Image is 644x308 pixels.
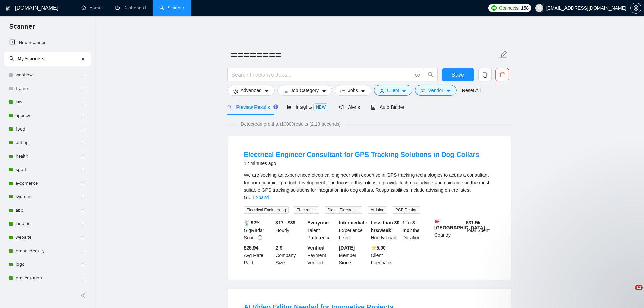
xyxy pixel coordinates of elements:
span: holder [80,275,86,281]
div: Member Since [338,244,370,266]
span: copy [479,72,491,78]
div: Client Feedback [370,244,401,266]
div: Tooltip anchor [273,104,279,110]
span: double-left [81,292,87,299]
span: Arduino [368,206,387,214]
li: app [4,204,90,217]
span: My Scanners [9,56,44,62]
a: setting [630,5,641,11]
span: Jobs [348,87,358,94]
a: agency [16,109,80,122]
div: Talent Preference [306,219,338,241]
span: holder [80,153,86,159]
span: holder [80,181,86,186]
button: setting [630,3,641,14]
a: landing [16,217,80,231]
span: Digital Electronics [325,206,362,214]
button: settingAdvancedcaret-down [227,85,275,96]
span: Vendor [428,87,443,94]
b: $17 - $39 [275,220,295,226]
span: holder [80,113,86,118]
span: 11 [635,285,643,290]
b: 📡 92% [244,220,261,226]
span: area-chart [287,104,292,109]
a: systems [16,190,80,204]
a: Reset All [462,87,481,94]
span: notification [339,105,344,110]
li: health [4,149,90,163]
span: bars [283,89,288,94]
div: We are seeking an experienced electrical engineer with expertise in GPS tracking technologies to ... [244,171,495,201]
span: search [424,72,437,78]
button: folderJobscaret-down [335,85,371,96]
span: Client [387,87,399,94]
span: holder [80,140,86,145]
span: holder [80,194,86,199]
span: caret-down [402,89,406,94]
span: delete [496,72,509,78]
button: copy [478,68,492,81]
span: robot [371,105,376,110]
a: app [16,204,80,217]
span: setting [631,5,641,11]
a: food [16,122,80,136]
span: Insights [287,104,328,110]
span: holder [80,167,86,172]
b: ⭐️ 5.00 [371,245,386,251]
span: user [380,89,384,94]
a: New Scanner [9,36,85,49]
a: sport [16,163,80,176]
span: search [227,105,232,110]
a: health [16,149,80,163]
span: idcard [421,89,425,94]
b: $25.94 [244,245,259,251]
span: holder [80,126,86,132]
b: Verified [307,245,325,251]
span: holder [80,208,86,213]
span: folder [340,89,345,94]
a: brand identity [16,244,80,258]
li: e-comerce [4,176,90,190]
a: searchScanner [159,5,184,11]
input: Search Freelance Jobs... [231,71,412,79]
span: Advanced [241,87,262,94]
span: 158 [521,4,528,12]
img: logo [6,3,10,14]
a: e-comerce [16,176,80,190]
span: info-circle [415,73,420,77]
li: brand identity [4,244,90,258]
a: law [16,95,80,109]
a: presentation [16,271,80,285]
span: setting [233,89,238,94]
b: Less than 30 hrs/week [371,220,400,233]
button: barsJob Categorycaret-down [277,85,332,96]
b: [DATE] [339,245,355,251]
div: Experience Level [338,219,370,241]
b: 2-9 [275,245,282,251]
li: logo [4,258,90,271]
li: framer [4,82,90,95]
span: Electronics [294,206,319,214]
button: Save [442,68,474,81]
li: dating [4,136,90,149]
a: dating [16,136,80,149]
li: website [4,231,90,244]
li: webflow [4,68,90,82]
span: search [9,56,14,61]
li: landing [4,217,90,231]
div: 12 minutes ago [244,159,480,167]
b: $ 31.5k [466,220,481,226]
div: Company Size [274,244,306,266]
span: holder [80,221,86,227]
img: 🇬🇧 [435,219,439,224]
span: holder [80,248,86,254]
div: Payment Verified [306,244,338,266]
span: My Scanners [18,56,44,62]
span: NEW [313,103,328,111]
a: dashboardDashboard [115,5,146,11]
b: Everyone [307,220,329,226]
span: holder [80,86,86,91]
span: user [537,6,542,10]
span: Detected more than 10000 results (2.13 seconds) [236,120,346,128]
span: holder [80,72,86,78]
